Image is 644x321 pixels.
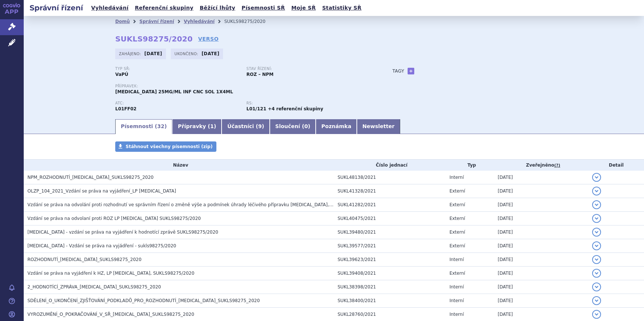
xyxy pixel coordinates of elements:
td: [DATE] [494,171,588,184]
td: [DATE] [494,198,588,212]
a: Sloučení (0) [270,119,316,134]
span: Keytruda - vzdání se práva na vyjádření k hodnotící zprávě SUKLS98275/2020 [27,230,218,235]
button: detail [592,282,601,291]
a: Účastníci (9) [222,119,269,134]
span: Vzdání se práva na odvolaní proti ROZ LP Keytruda SUKLS98275/2020 [27,216,201,221]
td: [DATE] [494,253,588,267]
th: Detail [588,160,644,171]
p: Stav řízení: [246,67,370,71]
span: Externí [449,202,465,207]
p: RS: [246,101,370,106]
a: Moje SŘ [289,3,318,13]
strong: +4 referenční skupiny [268,106,323,111]
button: detail [592,200,601,209]
a: Správní řízení [139,19,174,24]
span: Interní [449,312,464,317]
a: Běžící lhůty [197,3,238,13]
td: [DATE] [494,239,588,253]
strong: SUKLS98275/2020 [115,34,193,43]
th: Číslo jednací [334,160,446,171]
span: 2_HODNOTÍCÍ_ZPRÁVA_KEYTRUDA_SUKLS98275_2020 [27,284,161,290]
a: Stáhnout všechny písemnosti (zip) [115,141,216,152]
span: Vzdání se práva na odvolání proti rozhodnutí ve správním řízení o změně výše a podmínek úhrady lé... [27,202,420,207]
strong: VaPÚ [115,72,128,77]
th: Typ [446,160,494,171]
span: Externí [449,271,465,276]
li: SUKLS98275/2020 [224,16,275,27]
span: Externí [449,230,465,235]
p: Typ SŘ: [115,67,239,71]
span: Stáhnout všechny písemnosti (zip) [126,144,213,149]
td: SUKL40475/2021 [334,212,446,225]
span: 0 [304,123,308,129]
td: [DATE] [494,294,588,308]
strong: pembrolizumab [246,106,266,111]
a: + [408,68,414,74]
a: Poznámka [316,119,357,134]
strong: [DATE] [202,51,219,56]
strong: [DATE] [145,51,162,56]
button: detail [592,255,601,264]
td: SUKL38398/2021 [334,280,446,294]
h2: Správní řízení [24,3,89,13]
td: [DATE] [494,280,588,294]
td: SUKL39577/2021 [334,239,446,253]
td: SUKL48138/2021 [334,171,446,184]
span: Interní [449,284,464,290]
td: SUKL41328/2021 [334,184,446,198]
a: VERSO [198,35,219,43]
td: [DATE] [494,212,588,225]
button: detail [592,173,601,182]
span: OLZP_104_2021_Vzdání se práva na vyjádření_LP Keytruda [27,188,176,194]
abbr: (?) [554,163,560,168]
span: Zahájeno: [119,51,142,57]
a: Přípravky (1) [172,119,222,134]
button: detail [592,214,601,223]
td: SUKL39623/2021 [334,253,446,267]
span: Vzdání se práva na vyjádření k HZ, LP KEYTRUDA, SUKLS98275/2020 [27,271,195,276]
span: SDĚLENÍ_O_UKONČENÍ_ZJIŠŤOVÁNÍ_PODKLADŮ_PRO_ROZHODNUTÍ_KEYTRUDA_SUKLS98275_2020 [27,298,260,303]
span: Externí [449,216,465,221]
th: Název [24,160,334,171]
span: Externí [449,243,465,248]
a: Písemnosti (32) [115,119,172,134]
span: Ukončeno: [175,51,200,57]
span: KEYTRUDA - Vzdání se práva na vyjádření - sukls98275/2020 [27,243,176,248]
strong: PEMBROLIZUMAB [115,106,136,111]
a: Písemnosti SŘ [239,3,287,13]
button: detail [592,187,601,195]
td: [DATE] [494,184,588,198]
td: [DATE] [494,225,588,239]
td: SUKL39408/2021 [334,267,446,280]
button: detail [592,310,601,319]
a: Statistiky SŘ [320,3,364,13]
span: Interní [449,257,464,262]
button: detail [592,228,601,237]
p: Přípravek: [115,84,378,88]
h3: Tagy [392,67,404,76]
td: [DATE] [494,267,588,280]
span: VYROZUMĚNÍ_O_POKRAČOVÁNÍ_V_SŘ_KEYTRUDA_SUKLS98275_2020 [27,312,194,317]
span: Externí [449,188,465,194]
td: SUKL38400/2021 [334,294,446,308]
a: Newsletter [357,119,400,134]
th: Zveřejněno [494,160,588,171]
p: ATC: [115,101,239,106]
span: Interní [449,298,464,303]
span: Interní [449,175,464,180]
strong: ROZ – NPM [246,72,273,77]
span: ROZHODNUTÍ_KEYTRUDA_SUKLS98275_2020 [27,257,142,262]
td: SUKL39480/2021 [334,225,446,239]
a: Referenční skupiny [133,3,196,13]
span: 32 [157,123,164,129]
td: SUKL41282/2021 [334,198,446,212]
a: Vyhledávání [89,3,131,13]
span: 9 [258,123,262,129]
span: NPM_ROZHODNUTÍ_KEYTRUDA_SUKLS98275_2020 [27,175,153,180]
span: [MEDICAL_DATA] 25MG/ML INF CNC SOL 1X4ML [115,89,233,94]
span: 1 [210,123,214,129]
a: Vyhledávání [184,19,215,24]
button: detail [592,269,601,278]
button: detail [592,296,601,305]
button: detail [592,241,601,250]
